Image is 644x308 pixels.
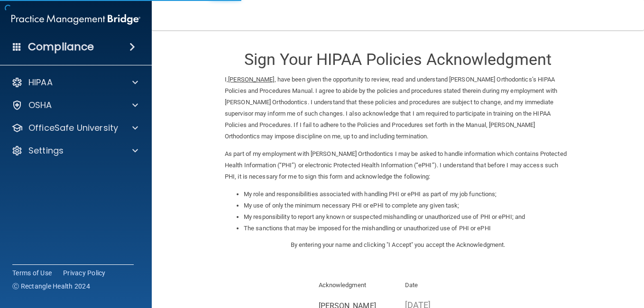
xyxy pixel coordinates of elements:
p: OfficeSafe University [28,122,118,134]
h3: Sign Your HIPAA Policies Acknowledgment [225,51,571,68]
p: HIPAA [28,77,53,88]
a: Settings [11,145,138,156]
img: PMB logo [11,10,140,29]
h4: Compliance [28,40,94,54]
p: Acknowledgment [319,280,391,291]
span: Ⓒ Rectangle Health 2024 [12,281,90,291]
a: Terms of Use [12,268,52,278]
p: I, , have been given the opportunity to review, read and understand [PERSON_NAME] Orthodontics’s ... [225,74,571,142]
p: Settings [28,145,64,156]
a: OSHA [11,100,138,111]
p: By entering your name and clicking "I Accept" you accept the Acknowledgment. [225,239,571,251]
a: HIPAA [11,77,138,88]
ins: [PERSON_NAME] [228,76,274,83]
li: My responsibility to report any known or suspected mishandling or unauthorized use of PHI or ePHI... [244,211,571,223]
li: My role and responsibilities associated with handling PHI or ePHI as part of my job functions; [244,189,571,200]
p: As part of my employment with [PERSON_NAME] Orthodontics I may be asked to handle information whi... [225,148,571,182]
a: Privacy Policy [63,268,106,278]
li: The sanctions that may be imposed for the mishandling or unauthorized use of PHI or ePHI [244,223,571,234]
p: OSHA [28,100,52,111]
p: Date [405,280,478,291]
li: My use of only the minimum necessary PHI or ePHI to complete any given task; [244,200,571,211]
a: OfficeSafe University [11,122,138,134]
